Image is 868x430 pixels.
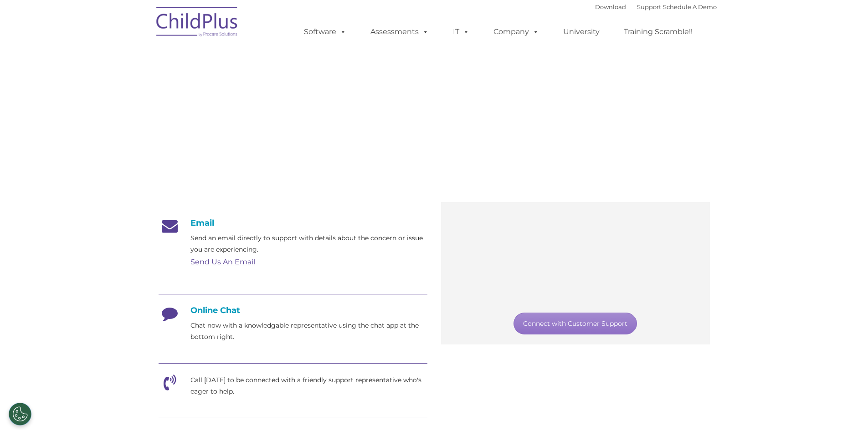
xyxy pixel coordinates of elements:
[663,3,717,10] a: Schedule A Demo
[9,403,31,425] button: Cookies Settings
[152,0,243,46] img: ChildPlus by Procare Solutions
[295,23,355,41] a: Software
[159,305,427,315] h4: Online Chat
[595,3,717,10] font: |
[190,320,427,343] p: Chat now with a knowledgable representative using the chat app at the bottom right.
[190,374,427,397] p: Call [DATE] to be connected with a friendly support representative who's eager to help.
[615,23,702,41] a: Training Scramble!!
[444,23,478,41] a: IT
[361,23,438,41] a: Assessments
[637,3,661,10] a: Support
[554,23,609,41] a: University
[190,233,427,255] p: Send an email directly to support with details about the concern or issue you are experiencing.
[514,313,637,334] a: Connect with Customer Support
[159,218,427,228] h4: Email
[190,258,255,266] a: Send Us An Email
[595,3,626,10] a: Download
[484,23,548,41] a: Company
